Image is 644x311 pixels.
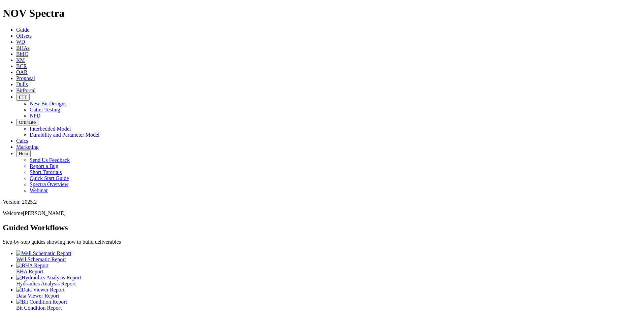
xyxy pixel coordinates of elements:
[30,126,71,132] a: Interbedded Model
[30,169,62,175] a: Short Tutorials
[30,181,68,187] a: Spectra Overview
[16,138,28,144] a: Calcs
[30,163,58,169] a: Report a Bug
[16,299,67,305] img: Bit Condition Report
[30,132,100,138] a: Durability and Parameter Model
[16,299,641,311] a: Bit Condition Report Bit Condition Report
[30,101,66,106] a: New Bit Designs
[16,256,66,262] span: Well Schematic Report
[30,107,60,112] a: Cutter Testing
[16,263,49,269] img: BHA Report
[16,45,30,51] a: BHAs
[16,287,65,293] img: Data Viewer Report
[3,239,641,245] p: Step-by-step guides showing how to build deliverables
[3,223,641,232] h2: Guided Workflows
[16,81,28,87] a: Dulls
[16,269,43,274] span: BHA Report
[16,39,25,45] a: WD
[16,150,31,157] button: Help
[16,144,39,150] a: Marketing
[30,175,69,181] a: Quick Start Guide
[3,210,641,216] p: Welcome
[30,113,40,118] a: NPD
[16,275,641,286] a: Hydraulics Analysis Report Hydraulics Analysis Report
[16,51,28,57] a: BitIQ
[3,7,641,20] h1: NOV Spectra
[30,187,48,193] a: Webinar
[16,263,641,274] a: BHA Report BHA Report
[16,69,28,75] a: OAR
[16,287,641,299] a: Data Viewer Report Data Viewer Report
[16,63,27,69] a: BCR
[19,120,36,125] span: OrbitLite
[16,305,62,311] span: Bit Condition Report
[16,88,36,93] a: BitPortal
[16,250,641,262] a: Well Schematic Report Well Schematic Report
[16,94,30,101] button: FTT
[16,33,32,39] a: Offsets
[23,210,66,216] span: [PERSON_NAME]
[16,27,29,33] a: Guide
[16,293,59,299] span: Data Viewer Report
[16,250,71,256] img: Well Schematic Report
[16,119,38,126] button: OrbitLite
[16,57,25,63] a: KM
[3,199,641,205] div: Version: 2025.2
[19,151,28,156] span: Help
[16,275,81,281] img: Hydraulics Analysis Report
[19,95,27,100] span: FTT
[16,281,76,286] span: Hydraulics Analysis Report
[16,75,35,81] a: Proposal
[30,157,70,163] a: Send Us Feedback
